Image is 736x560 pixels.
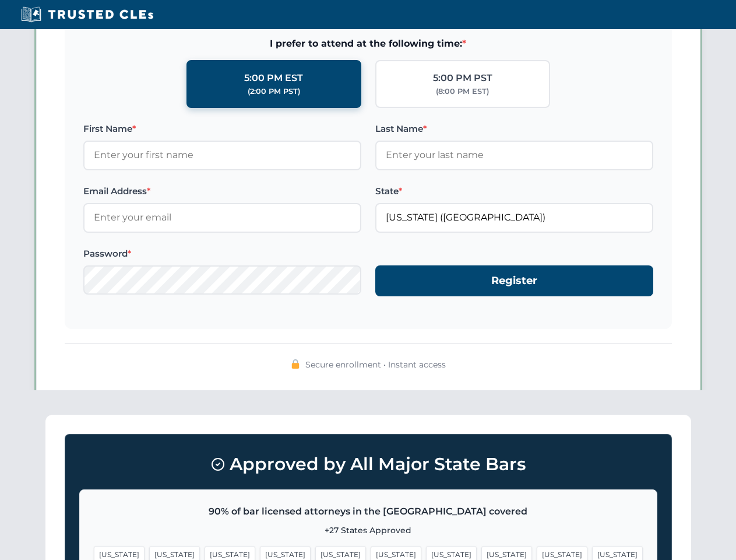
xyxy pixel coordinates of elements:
[83,141,361,170] input: Enter your first name
[248,86,300,97] div: (2:00 PM PST)
[436,86,489,97] div: (8:00 PM EST)
[83,203,361,232] input: Enter your email
[433,71,492,86] div: 5:00 PM PST
[305,358,446,371] span: Secure enrollment • Instant access
[375,122,653,136] label: Last Name
[17,6,157,23] img: Trusted CLEs
[79,449,657,480] h3: Approved by All Major State Bars
[94,504,643,519] p: 90% of bar licensed attorneys in the [GEOGRAPHIC_DATA] covered
[291,359,300,369] img: 🔒
[83,122,361,136] label: First Name
[244,71,303,86] div: 5:00 PM EST
[375,141,653,170] input: Enter your last name
[375,203,653,232] input: Florida (FL)
[83,184,361,198] label: Email Address
[83,247,361,261] label: Password
[94,524,643,537] p: +27 States Approved
[375,265,653,296] button: Register
[83,36,653,51] span: I prefer to attend at the following time:
[375,184,653,198] label: State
